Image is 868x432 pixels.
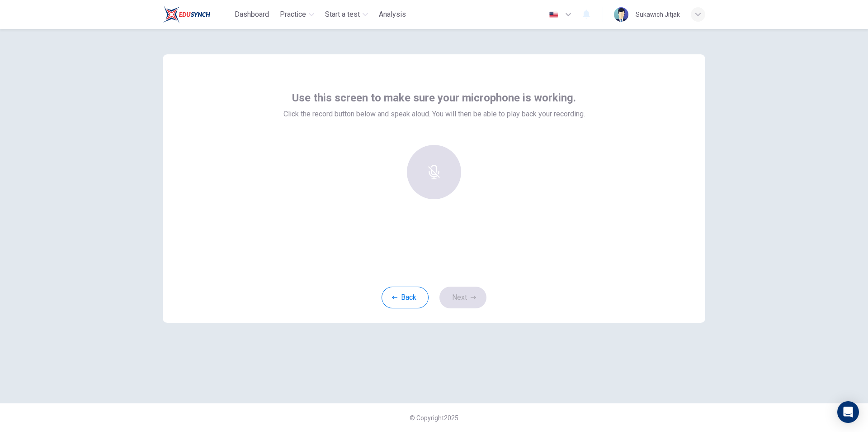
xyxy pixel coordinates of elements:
[292,91,576,105] span: Use this screen to make sure your microphone is working.
[379,9,406,20] span: Analysis
[321,6,372,23] button: Start a test
[276,6,318,23] button: Practice
[636,9,680,20] div: Sukawich Jitjak
[410,414,458,422] span: © Copyright 2025
[283,109,585,120] span: Click the record button below and speak aloud. You will then be able to play back your recording.
[375,6,410,23] button: Analysis
[382,287,429,308] button: Back
[163,5,210,24] img: Train Test logo
[837,401,859,423] div: Open Intercom Messenger
[231,6,273,23] button: Dashboard
[280,9,306,20] span: Practice
[614,7,628,22] img: Profile picture
[235,9,269,20] span: Dashboard
[548,11,559,18] img: en
[325,9,360,20] span: Start a test
[163,5,231,24] a: Train Test logo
